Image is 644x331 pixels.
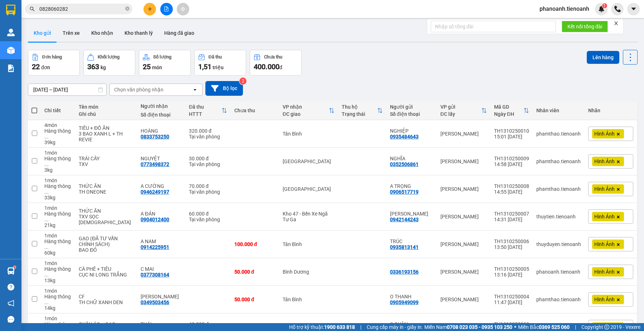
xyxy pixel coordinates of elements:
[264,55,282,60] div: Chưa thu
[44,233,72,238] div: 1 món
[630,6,637,12] span: caret-down
[594,213,615,220] span: Hình Ảnh
[575,323,576,331] span: |
[39,5,124,13] input: Tìm tên, số ĐT hoặc mã đơn
[141,103,182,109] div: Người nhận
[14,266,16,268] sup: 1
[390,156,433,161] div: NGHĨA
[139,50,191,76] button: Số lượng25món
[189,217,227,222] div: Tại văn phòng
[390,244,419,250] div: 0935813141
[390,238,433,244] div: TRÚC
[101,65,106,70] span: kg
[390,211,433,217] div: Anh Bảo
[440,269,487,275] div: [PERSON_NAME]
[153,55,171,60] div: Số lượng
[279,101,338,120] th: Toggle SortBy
[189,321,227,327] div: 40.000 đ
[141,238,182,244] div: A NAM
[494,128,529,134] div: TH1310250010
[390,321,433,327] div: C QUÂN
[390,161,419,167] div: 0352506861
[32,62,40,71] span: 22
[283,211,335,222] div: Kho 47 - Bến Xe Ngã Tư Ga
[114,86,164,93] div: Chọn văn phòng nhận
[594,241,615,247] span: Hình Ảnh
[8,300,14,307] span: notification
[79,161,133,167] div: TXV
[79,183,133,189] div: THỨC ĂN
[494,238,529,244] div: TH1310250006
[7,267,15,275] img: warehouse-icon
[494,189,529,195] div: 14:55 [DATE]
[125,6,130,11] span: close-circle
[614,21,619,26] span: close
[44,167,72,173] div: 3 kg
[594,158,615,165] span: Hình Ảnh
[534,4,595,13] span: phanoanh.tienoanh
[440,297,487,302] div: [PERSON_NAME]
[536,214,581,219] div: thuytien.tienoanh
[192,87,198,93] svg: open
[141,211,182,217] div: A ĐẢN
[390,183,433,189] div: A TRỌNG
[44,316,72,321] div: 1 món
[147,6,152,11] span: plus
[7,47,15,54] img: warehouse-icon
[440,159,487,164] div: [PERSON_NAME]
[141,217,169,222] div: 0904012400
[562,21,608,32] button: Kết nối tổng đài
[536,297,581,302] div: phamthao.tienoanh
[44,217,49,222] span: ...
[141,112,182,118] div: Số điện thoại
[598,6,605,12] img: icon-new-feature
[44,294,72,305] div: Hàng thông thường
[44,195,72,200] div: 33 kg
[44,134,49,140] span: ...
[79,189,133,195] div: TH ONEONE
[79,272,133,278] div: CỤC NI LONG TRẮNG
[283,297,335,302] div: Tân Bình
[283,186,335,192] div: [GEOGRAPHIC_DATA]
[141,272,169,278] div: 0377308164
[7,29,15,36] img: warehouse-icon
[390,134,419,140] div: 0935484643
[536,131,581,137] div: phamthao.tienoanh
[283,131,335,137] div: Tân Bình
[587,51,619,64] button: Lên hàng
[494,299,529,305] div: 11:47 [DATE]
[8,316,14,323] span: message
[79,125,133,131] div: TIÊU + ĐỒ ĂN
[494,217,529,222] div: 14:31 [DATE]
[44,238,72,250] div: Hàng thông thường
[44,272,49,278] span: ...
[283,159,335,164] div: [GEOGRAPHIC_DATA]
[440,186,487,192] div: [PERSON_NAME]
[514,326,516,328] span: ⚪️
[213,65,224,70] span: triệu
[234,297,275,302] div: 50.000 đ
[41,65,50,70] span: đơn
[44,161,49,167] span: ...
[44,178,72,183] div: 1 món
[44,122,72,128] div: 4 món
[588,108,633,113] div: Nhãn
[42,55,62,60] div: Đơn hàng
[143,3,156,15] button: plus
[180,6,185,11] span: aim
[79,299,133,305] div: TH CHỮ XANH DEN
[390,189,419,195] div: 0906517719
[57,24,86,42] button: Trên xe
[494,111,523,117] div: Ngày ĐH
[194,50,246,76] button: Đã thu1,51 triệu
[594,269,615,275] span: Hình Ảnh
[44,150,72,156] div: 1 món
[367,323,423,331] span: Cung cấp máy in - giấy in:
[141,321,182,327] div: THÁI
[536,241,581,247] div: thuyduyen.tienoanh
[447,324,512,330] strong: 0708 023 035 - 0935 103 250
[614,6,621,12] img: phone-icon
[390,294,433,299] div: O THANH
[79,111,133,117] div: Ghi chú
[342,111,377,117] div: Trạng thái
